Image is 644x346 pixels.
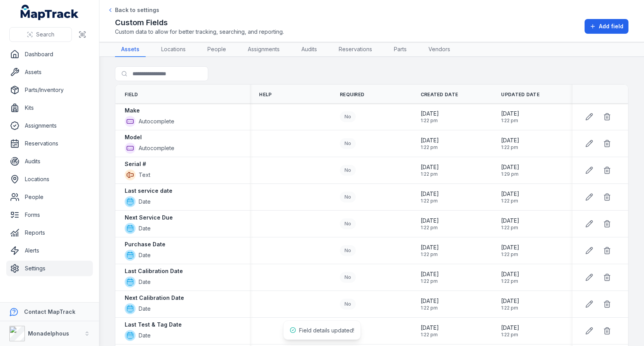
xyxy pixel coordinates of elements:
a: Assets [115,42,146,57]
span: 1:22 pm [501,118,519,124]
time: 19/09/2025, 1:22:32 pm [501,324,519,338]
span: [DATE] [421,297,439,305]
time: 19/09/2025, 1:29:07 pm [501,163,519,177]
span: Help [259,92,272,98]
span: [DATE] [501,137,519,144]
strong: Contact MapTrack [24,308,75,315]
span: Date [139,198,151,206]
time: 19/09/2025, 1:22:32 pm [421,244,439,258]
span: 1:22 pm [421,332,439,338]
span: Date [139,225,151,232]
span: Autocomplete [139,118,174,125]
span: Updated Date [501,92,540,98]
span: [DATE] [421,163,439,171]
time: 19/09/2025, 1:22:32 pm [501,244,519,258]
time: 19/09/2025, 1:22:32 pm [501,110,519,124]
span: [DATE] [501,297,519,305]
div: No [340,165,356,176]
a: Locations [155,42,192,57]
div: No [340,218,356,229]
span: Field [125,92,138,98]
span: [DATE] [421,217,439,225]
div: No [340,138,356,149]
time: 19/09/2025, 1:22:32 pm [421,163,439,177]
span: Date [139,251,151,259]
a: Reservations [6,136,93,151]
strong: Serial # [125,160,146,168]
span: 1:22 pm [421,144,439,151]
h2: Custom Fields [115,17,284,28]
time: 19/09/2025, 1:22:32 pm [421,297,439,311]
span: Date [139,278,151,286]
a: Reservations [332,42,378,57]
time: 19/09/2025, 1:22:32 pm [421,110,439,124]
span: Created Date [421,92,458,98]
a: Audits [295,42,323,57]
span: [DATE] [421,244,439,251]
span: Required [340,92,364,98]
div: No [340,245,356,256]
span: Autocomplete [139,144,174,152]
span: [DATE] [501,270,519,278]
span: 1:22 pm [501,144,519,151]
a: Back to settings [107,6,159,14]
button: Search [9,27,72,42]
div: No [340,192,356,202]
time: 19/09/2025, 1:22:32 pm [421,137,439,151]
a: People [6,189,93,205]
time: 19/09/2025, 1:22:32 pm [501,137,519,151]
a: Parts/Inventory [6,82,93,98]
a: Audits [6,154,93,169]
span: Back to settings [115,6,159,14]
div: No [340,272,356,283]
span: [DATE] [421,324,439,332]
time: 19/09/2025, 1:22:32 pm [501,297,519,311]
span: [DATE] [501,244,519,251]
span: [DATE] [421,270,439,278]
span: Field details updated! [299,327,354,334]
span: [DATE] [421,110,439,118]
a: Locations [6,171,93,187]
span: Search [36,31,54,38]
time: 19/09/2025, 1:22:32 pm [421,270,439,284]
span: 1:22 pm [421,118,439,124]
a: Assets [6,64,93,80]
strong: Monadelphous [28,330,69,337]
a: Reports [6,225,93,240]
a: MapTrack [21,5,79,20]
span: Add field [599,22,623,30]
a: Parts [388,42,413,57]
a: Assignments [242,42,286,57]
span: [DATE] [501,217,519,225]
strong: Purchase Date [125,240,165,248]
strong: Next Calibration Date [125,294,184,302]
a: Vendors [422,42,456,57]
strong: Last Test & Tag Date [125,321,182,329]
span: 1:22 pm [501,305,519,311]
span: 1:22 pm [421,198,439,204]
span: 1:22 pm [421,171,439,177]
time: 19/09/2025, 1:22:32 pm [501,217,519,231]
strong: Next Service Due [125,214,173,221]
span: 1:22 pm [501,332,519,338]
a: Dashboard [6,47,93,62]
time: 19/09/2025, 1:22:32 pm [501,190,519,204]
strong: Make [125,107,140,114]
span: 1:22 pm [421,225,439,231]
span: 1:22 pm [501,225,519,231]
time: 19/09/2025, 1:22:32 pm [421,217,439,231]
span: [DATE] [501,110,519,118]
time: 19/09/2025, 1:22:32 pm [501,270,519,284]
span: [DATE] [421,137,439,144]
a: Alerts [6,243,93,258]
span: 1:22 pm [421,278,439,284]
a: Kits [6,100,93,116]
span: [DATE] [421,190,439,198]
span: 1:22 pm [501,198,519,204]
a: People [201,42,232,57]
span: 1:29 pm [501,171,519,177]
span: Date [139,305,151,313]
span: [DATE] [501,324,519,332]
span: 1:22 pm [421,305,439,311]
time: 19/09/2025, 1:22:32 pm [421,324,439,338]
